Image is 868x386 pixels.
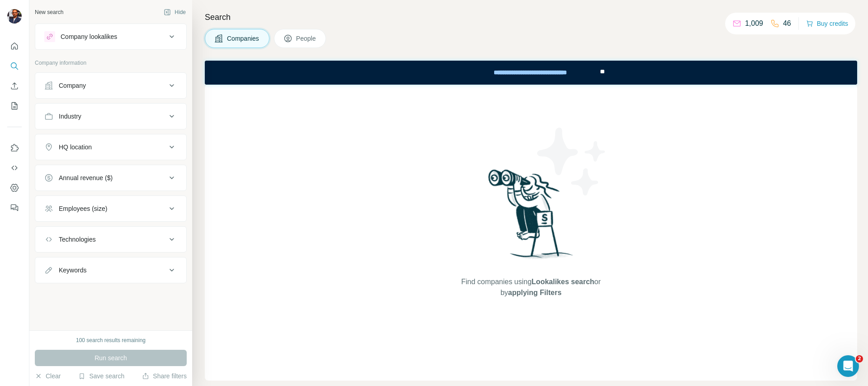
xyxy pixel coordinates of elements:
[837,355,859,377] iframe: Intercom live chat
[35,229,186,250] button: Technologies
[458,276,603,298] span: Find companies using or by
[59,235,96,244] div: Technologies
[856,355,863,362] span: 2
[35,136,186,158] button: HQ location
[59,112,81,121] div: Industry
[7,98,22,114] button: My lists
[35,372,61,381] button: Clear
[35,259,186,281] button: Keywords
[61,32,117,41] div: Company lookalikes
[296,34,317,43] span: People
[59,266,86,275] div: Keywords
[745,18,763,29] p: 1,009
[7,78,22,94] button: Enrich CSV
[532,278,594,286] span: Lookalikes search
[7,200,22,216] button: Feedback
[59,173,113,182] div: Annual revenue ($)
[78,372,124,381] button: Save search
[76,336,146,344] div: 100 search results remaining
[142,372,187,381] button: Share filters
[7,140,22,156] button: Use Surfe on LinkedIn
[484,167,578,268] img: Surfe Illustration - Woman searching with binoculars
[157,5,192,19] button: Hide
[531,121,613,202] img: Surfe Illustration - Stars
[205,11,857,24] h4: Search
[35,8,63,16] div: New search
[227,34,260,43] span: Companies
[806,17,848,30] button: Buy credits
[35,167,186,189] button: Annual revenue ($)
[205,61,857,85] iframe: Banner
[35,198,186,219] button: Employees (size)
[35,59,187,67] p: Company information
[59,204,107,213] div: Employees (size)
[35,105,186,127] button: Industry
[59,143,92,152] div: HQ location
[508,289,561,296] span: applying Filters
[35,26,186,48] button: Company lookalikes
[35,75,186,96] button: Company
[59,81,86,90] div: Company
[7,58,22,74] button: Search
[7,9,22,24] img: Avatar
[7,180,22,196] button: Dashboard
[7,38,22,54] button: Quick start
[783,18,791,29] p: 46
[7,160,22,176] button: Use Surfe API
